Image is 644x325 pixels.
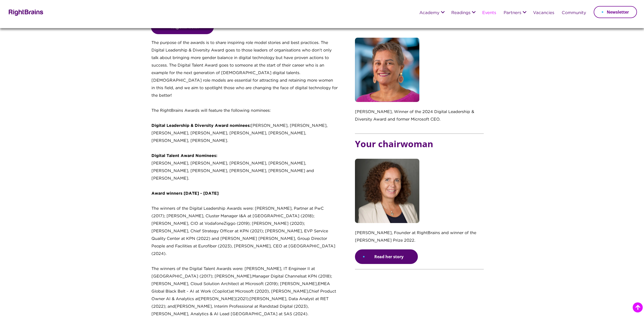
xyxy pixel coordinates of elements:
a: Events [482,11,496,15]
span: at KPN (2018); [PERSON_NAME], Cloud Solution Architect at Microsoft (2019); [PERSON_NAME], [151,275,332,286]
a: Community [562,11,586,15]
a: Partners [504,11,521,15]
span: The winners of the Digital Talent Awards were: [PERSON_NAME], IT Engineer II at [GEOGRAPHIC_DATA]... [151,267,315,278]
span: [PERSON_NAME] [199,297,236,301]
a: Academy [419,11,439,15]
p: [PERSON_NAME], Founder at RightBrains and winner of the [PERSON_NAME] Prize 2022. [355,229,484,249]
p: [PERSON_NAME], [PERSON_NAME], [PERSON_NAME], [PERSON_NAME], [PERSON_NAME], [PERSON_NAME], [PERSON... [151,122,338,190]
p: The RightBrains Awards will feature the following nominees: [151,107,338,122]
h5: Your chairwoman [355,139,484,159]
p: The purpose of the awards is to share inspiring role model stories and best practices. The Digita... [151,39,338,107]
strong: Award winners [DATE] - [DATE] [151,192,219,195]
span: [PERSON_NAME], Data Analyst at RET (2022); and [151,297,329,308]
a: Newsletter [594,6,637,18]
img: Rightbrains [7,9,44,16]
span: (2020); [PERSON_NAME], Chief Strategy Officer at KPN (2021); [PERSON_NAME], EVP Service Quality C... [151,222,335,256]
span: (2021); [PERSON_NAME], Interim Professional at Randstad Digital (2023), [PERSON_NAME], Analytics ... [151,297,329,316]
strong: Digital Talent Award Nominees: [151,154,217,158]
span: The winners of the Digital Leadership Awards were: [PERSON_NAME], Partner at PwC (2017); [PERSON_... [151,207,324,226]
span: at Microsoft (2020), [PERSON_NAME], [230,290,309,293]
span: Chief Product Owner AI & Analytics at [151,290,336,301]
a: Vacancies [533,11,554,15]
p: [PERSON_NAME], Winner of the 2024 Digital Leadership & Diversity Award and former Microsoft CEO. [355,108,484,128]
a: Read her story [355,249,418,264]
strong: Digital Leadership & Diversity Award nominees: [151,124,251,128]
a: Readings [451,11,470,15]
